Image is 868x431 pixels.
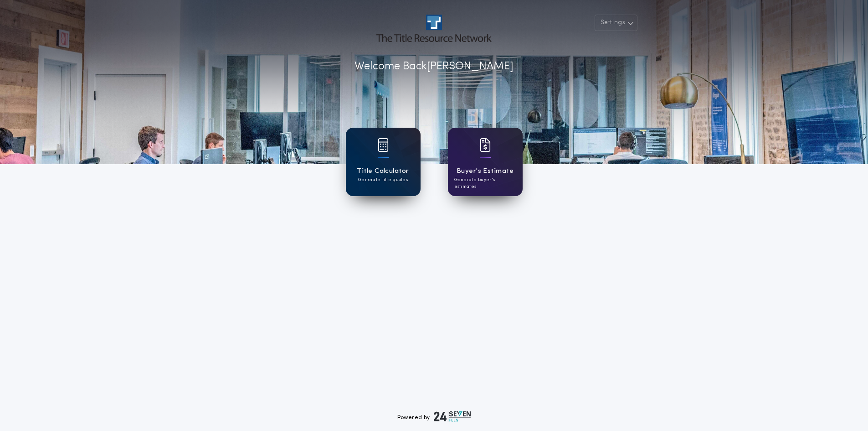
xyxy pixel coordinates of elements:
button: Settings [595,15,637,31]
img: account-logo [376,15,491,42]
p: Generate title quotes [358,177,408,183]
p: Generate buyer's estimates [454,177,516,190]
h1: Title Calculator [357,166,409,177]
p: Welcome Back [PERSON_NAME] [354,58,514,75]
h1: Buyer's Estimate [457,166,514,177]
img: card icon [480,138,491,152]
img: card icon [378,138,389,152]
a: card iconTitle CalculatorGenerate title quotes [346,128,421,196]
div: Powered by [397,411,471,422]
img: logo [434,411,471,422]
a: card iconBuyer's EstimateGenerate buyer's estimates [448,128,523,196]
